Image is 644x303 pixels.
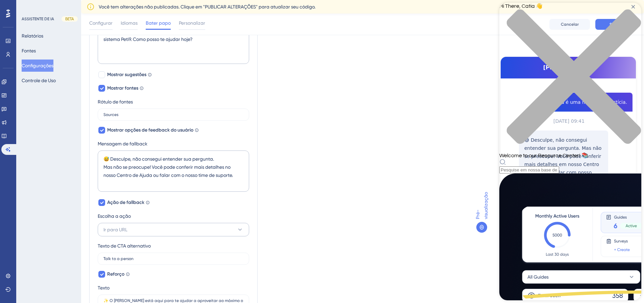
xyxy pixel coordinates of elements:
[22,30,43,42] button: Relatórios
[179,20,205,26] font: Personalizar
[22,33,43,39] font: Relatórios
[98,213,131,219] font: Escolha a ação
[98,285,110,290] font: Texto
[98,243,151,249] font: Texto de CTA alternativo
[107,72,146,77] font: Mostrar sugestões
[146,20,171,26] font: Bater papo
[22,74,56,87] button: Controle de Uso
[107,127,193,133] font: Mostrar opções de feedback do usuário
[98,99,133,104] font: Rótulo de fontes
[107,271,124,277] font: Reforço
[16,3,58,8] font: Precisar de ajuda?
[103,227,127,232] font: Ir para URL
[2,2,18,18] button: Abra o iniciador do assistente de IA
[22,45,36,57] button: Fontes
[107,85,138,91] font: Mostrar fontes
[121,20,138,26] font: Idiomas
[22,63,53,68] font: Configurações
[103,256,243,261] input: Fale com uma pessoa
[98,223,249,236] button: Ir para URL
[103,112,243,117] input: Fontes
[98,150,249,192] textarea: 😅 Desculpe, não consegui entender sua pergunta. Mas não se preocupe! Você pode conferir mais deta...
[99,4,315,9] font: Você tem alterações não publicadas. Clique em "PUBLICAR ALTERAÇÕES" para atualizar seu código.
[103,298,243,303] input: O Assistente de IA está aqui para ajudar você!
[65,17,74,21] font: BETA
[22,48,36,53] font: Fontes
[98,141,147,146] font: Mensagem de fallback
[98,23,249,64] textarea: Sou o [PERSON_NAME] e estou aqui para facilitar seu uso do sistema Peti9. Como posso te ajudar hoje?
[22,60,53,72] button: Configurações
[4,4,16,16] img: imagem-do-lançador-texto-alternativo
[89,20,113,26] font: Configurar
[22,78,56,83] font: Controle de Uso
[22,17,54,21] font: ASSISTENTE DE IA
[107,200,144,205] font: Ação de fallback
